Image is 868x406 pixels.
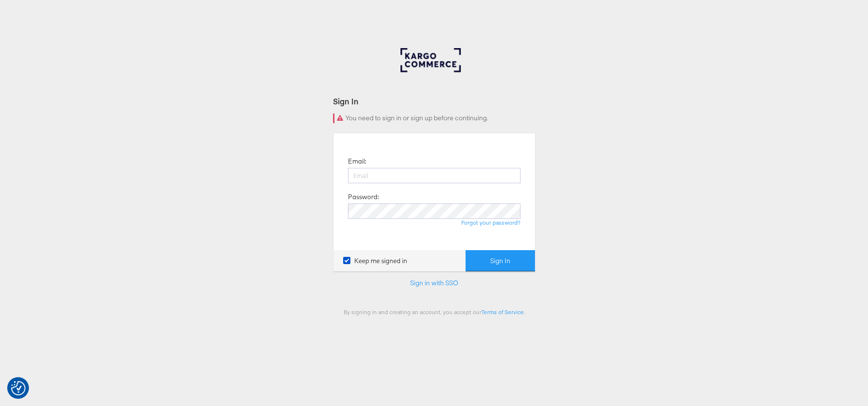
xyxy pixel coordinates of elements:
div: You need to sign in or sign up before continuing. [333,114,535,123]
input: Email [348,168,521,183]
button: Consent Preferences [11,381,26,395]
img: Revisit consent button [11,381,26,395]
label: Password: [348,192,379,202]
a: Forgot your password? [461,219,521,226]
a: Terms of Service [481,308,524,316]
a: Sign in with SSO [410,279,458,287]
label: Keep me signed in [343,256,407,266]
button: Sign In [466,250,535,272]
label: Email: [348,157,366,166]
div: Sign In [333,96,535,107]
div: By signing in and creating an account, you accept our . [333,308,535,316]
